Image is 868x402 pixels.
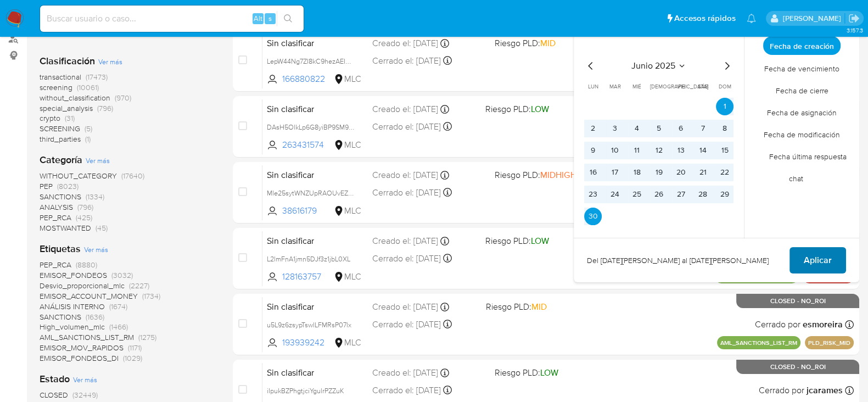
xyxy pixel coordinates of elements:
[848,13,860,24] a: Salir
[846,26,863,35] span: 3.157.3
[254,13,262,24] span: Alt
[268,13,272,24] span: s
[40,12,304,26] input: Buscar usuario o caso...
[782,13,844,24] p: pablo.ruidiaz@mercadolibre.com
[747,14,756,23] a: Notificaciones
[277,11,299,26] button: search-icon
[674,13,736,24] span: Accesos rápidos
